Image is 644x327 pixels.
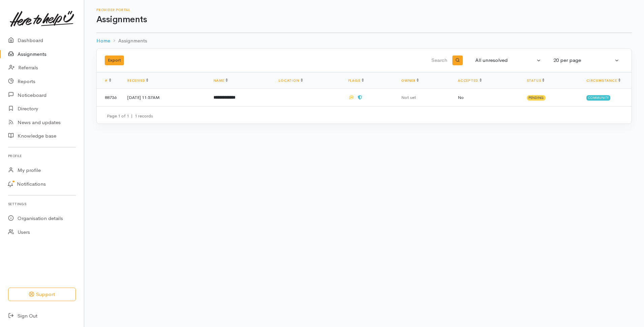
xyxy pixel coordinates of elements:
a: Home [96,37,110,45]
li: Assignments [110,37,147,45]
a: Location [279,78,302,83]
div: 20 per page [553,57,613,64]
a: Flags [348,78,364,83]
div: All unresolved [475,57,535,64]
h6: Provider Portal [96,8,632,12]
h1: Assignments [96,15,632,25]
span: Pending [527,95,546,101]
a: Owner [401,78,419,83]
span: No [458,95,464,100]
a: Received [127,78,148,83]
h6: Settings [8,199,76,209]
h6: Profile [8,151,76,160]
button: Export [105,56,124,65]
nav: breadcrumb [96,33,632,49]
small: Page 1 of 1 1 records [107,113,153,119]
button: 20 per page [549,54,623,67]
span: Community [586,95,610,101]
a: Status [527,78,545,83]
a: # [105,78,111,83]
a: Accepted [458,78,481,83]
span: | [131,113,133,119]
span: Not set [401,95,416,100]
a: Circumstance [586,78,620,83]
input: Search [288,52,449,69]
td: [DATE] 11:57AM [122,89,208,106]
button: Support [8,288,76,301]
a: Name [214,78,228,83]
td: 88736 [97,89,122,106]
button: All unresolved [471,54,545,67]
